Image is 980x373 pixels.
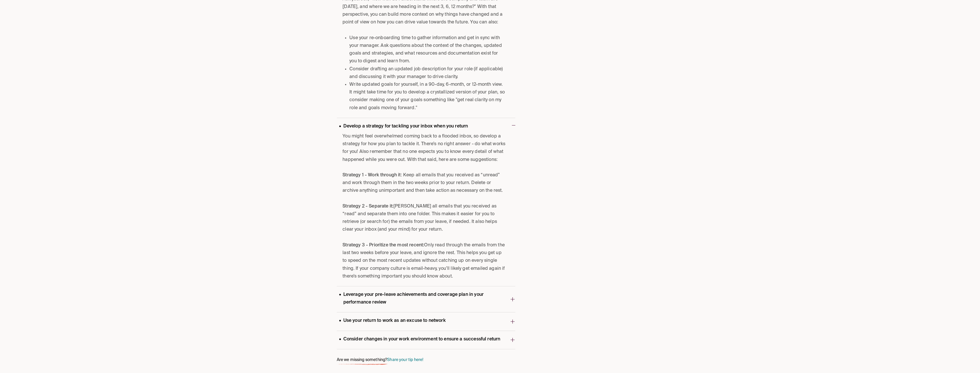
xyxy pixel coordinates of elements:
[337,317,448,325] p: Use your return to work as an excuse to network
[342,242,506,280] p: Only read through the emails from the last two weeks before your leave, and ignore the rest. This...
[349,34,506,65] li: Use your re-onboarding time to gather information and get in sync with your manager. Ask question...
[342,171,506,195] p: : Keep all emails that you received as “unread” and work through them in the two weeks prior to y...
[337,286,515,312] button: Leverage your pre-leave achievements and coverage plan in your performance review
[342,173,401,177] strong: Strategy 1 - Work through it
[337,336,503,343] p: Consider changes in your work environment to ensure a successful return
[342,243,424,248] strong: Strategy 3 - Prioritize the most recent:
[337,123,470,130] p: Develop a strategy for tackling your inbox when you return
[337,118,515,133] button: Develop a strategy for tackling your inbox when you return
[342,204,393,209] strong: Strategy 2 - Separate it:
[337,331,515,349] button: Consider changes in your work environment to ensure a successful return
[349,81,506,112] li: Write updated goals for yourself, in a 90-day, 6-month, or 12-month view. It might take time for ...
[349,65,506,81] li: Consider drafting an updated job description for your role (if applicable) and discussing it with...
[342,133,506,164] p: You might feel overwhelmed coming back to a flooded inbox, so develop a strategy for how you plan...
[337,312,515,330] button: Use your return to work as an excuse to network
[337,356,515,364] span: Are we missing something?
[387,358,423,362] a: Share your tip here!
[337,291,510,306] p: Leverage your pre-leave achievements and coverage plan in your performance review
[342,203,506,234] p: [PERSON_NAME] all emails that you received as “read” and separate them into one folder. This make...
